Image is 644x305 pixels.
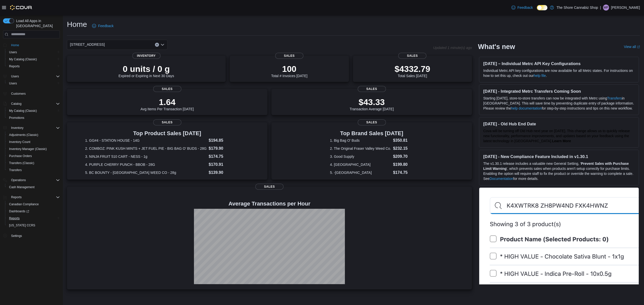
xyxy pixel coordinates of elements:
[7,184,60,190] span: Cash Management
[394,64,430,74] p: $4332.79
[393,137,413,143] dd: $350.81
[9,177,28,183] button: Operations
[209,145,249,151] dd: $179.90
[98,23,113,28] span: Feedback
[7,80,60,86] span: Users
[7,115,26,121] a: Promotions
[483,161,635,181] p: The v1.30.1 release includes a valuable new General Setting, ' ', which prevents sales when produ...
[9,125,60,131] span: Inventory
[483,154,635,159] h3: [DATE] - New Compliance Feature Included in v1.30.1
[393,145,413,151] dd: $232.15
[11,126,23,130] span: Inventory
[9,109,37,113] span: My Catalog (Classic)
[9,161,34,165] span: Transfers (Classic)
[9,81,17,85] span: Users
[9,202,39,206] span: Canadian Compliance
[9,216,20,220] span: Reports
[141,97,194,111] div: Avg Items Per Transaction [DATE]
[1,124,62,131] button: Inventory
[7,167,60,173] span: Transfers
[7,201,60,207] span: Canadian Compliance
[9,42,21,48] a: Home
[637,45,640,48] svg: External link
[71,201,468,207] h4: Average Transactions per Hour
[9,50,17,54] span: Users
[11,234,22,238] span: Settings
[611,5,640,11] p: [PERSON_NAME]
[3,39,60,252] nav: Complex example
[5,184,62,191] button: Cash Management
[7,167,24,173] a: Transfers
[85,138,207,143] dt: 1. GG#4 - STATION HOUSE - 14G
[11,178,26,182] span: Operations
[7,108,39,114] a: My Catalog (Classic)
[7,49,60,55] span: Users
[9,194,24,200] button: Reports
[271,64,307,78] div: Total # Invoices [DATE]
[7,215,60,221] span: Reports
[141,97,194,107] p: 1.64
[160,43,165,47] button: Open list of options
[7,208,31,214] a: Dashboards
[7,146,60,152] span: Inventory Manager (Classic)
[509,3,535,13] a: Feedback
[275,53,303,59] span: Sales
[5,222,62,229] button: [US_STATE] CCRS
[7,146,49,152] a: Inventory Manager (Classic)
[9,73,60,79] span: Users
[9,177,60,183] span: Operations
[10,5,32,10] img: Cova
[7,184,36,190] a: Cash Management
[7,153,34,159] a: Purchase Orders
[118,64,174,74] p: 0 units / 0 g
[552,139,571,143] strong: Learn More
[85,130,249,136] h3: Top Product Sales [DATE]
[9,147,47,151] span: Inventory Manager (Classic)
[358,86,386,92] span: Sales
[209,162,249,168] dd: $170.91
[11,92,26,96] span: Customers
[1,41,62,49] button: Home
[5,56,62,63] button: My Catalog (Classic)
[11,43,19,47] span: Home
[9,91,28,97] a: Customers
[1,177,62,184] button: Operations
[7,222,37,228] a: [US_STATE] CCRS
[271,64,307,74] p: 100
[5,215,62,222] button: Reports
[603,5,609,11] div: Matthew Pryor
[1,100,62,107] button: Catalog
[118,64,174,78] div: Expired or Expiring in Next 30 Days
[9,133,38,137] span: Adjustments (Classic)
[483,121,635,126] h3: [DATE] - Old Hub End Date
[483,96,635,111] p: Starting [DATE], store-to-store transfers can now be integrated with Metrc using in [GEOGRAPHIC_D...
[358,119,386,125] span: Sales
[9,116,24,120] span: Promotions
[1,90,62,97] button: Customers
[7,49,19,55] a: Users
[350,97,394,107] p: $43.33
[7,215,22,221] a: Reports
[11,102,21,106] span: Catalog
[9,154,32,158] span: Purchase Orders
[511,106,542,110] a: help documentation
[7,160,36,166] a: Transfers (Classic)
[5,107,62,114] button: My Catalog (Classic)
[9,168,22,172] span: Transfers
[11,195,22,199] span: Reports
[7,201,41,207] a: Canadian Compliance
[9,101,23,107] button: Catalog
[90,21,115,31] a: Feedback
[483,68,635,78] p: Individual Metrc API key configurations are now available for all Metrc states. For instructions ...
[478,43,515,51] h2: What's new
[517,5,533,10] span: Feedback
[7,115,60,121] span: Promotions
[7,63,22,69] a: Reports
[483,61,635,66] h3: [DATE] – Individual Metrc API Key Configurations
[153,86,181,92] span: Sales
[330,130,414,136] h3: Top Brand Sales [DATE]
[7,56,39,62] a: My Catalog (Classic)
[209,137,249,143] dd: $194.85
[7,139,60,145] span: Inventory Count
